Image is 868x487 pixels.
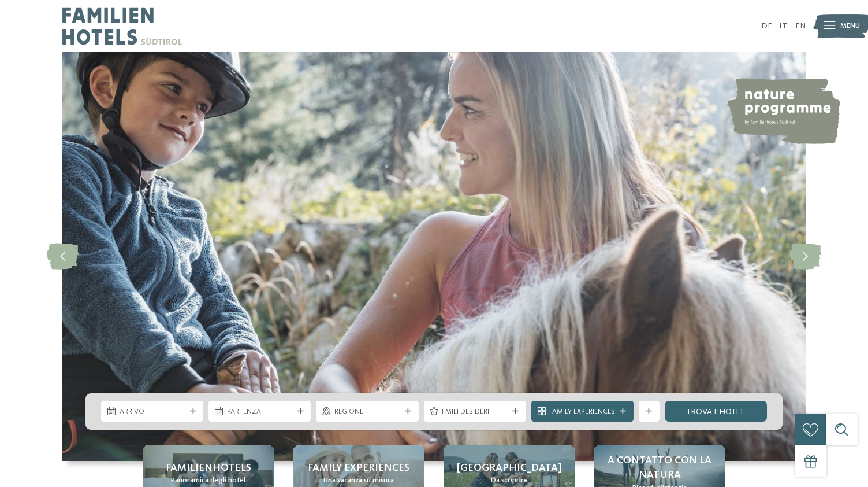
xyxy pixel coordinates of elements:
[171,475,245,486] span: Panoramica degli hotel
[725,78,840,144] img: nature programme by Familienhotels Südtirol
[308,461,409,475] span: Family experiences
[323,475,394,486] span: Una vacanza su misura
[334,407,400,417] span: Regione
[62,52,806,461] img: Family hotel Alto Adige: the happy family places!
[549,407,615,417] span: Family Experiences
[795,22,806,30] a: EN
[840,21,860,31] span: Menu
[457,461,561,475] span: [GEOGRAPHIC_DATA]
[605,453,715,482] span: A contatto con la natura
[442,407,508,417] span: I miei desideri
[227,407,293,417] span: Partenza
[491,475,528,486] span: Da scoprire
[166,461,251,475] span: Familienhotels
[665,401,767,422] a: trova l’hotel
[120,407,185,417] span: Arrivo
[780,22,787,30] a: IT
[761,22,772,30] a: DE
